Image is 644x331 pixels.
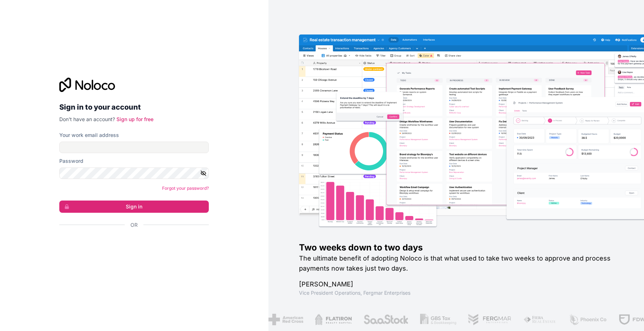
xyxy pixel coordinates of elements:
[59,101,209,114] h2: Sign in to your account
[116,116,153,122] a: Sign up for free
[130,221,138,229] span: Or
[299,279,621,289] h1: [PERSON_NAME]
[565,314,603,325] img: /assets/phoenix-BREaitsQ.png
[359,314,405,325] img: /assets/saastock-C6Zbiodz.png
[264,314,299,325] img: /assets/american-red-cross-BAupjrZR.png
[59,167,209,179] input: Password
[59,142,209,153] input: Email address
[519,314,553,325] img: /assets/fiera-fwj2N5v4.png
[59,157,83,165] label: Password
[59,201,209,213] button: Sign in
[299,242,621,253] h1: Two weeks down to two days
[416,314,453,325] img: /assets/gbstax-C-GtDUiK.png
[59,116,115,122] span: Don't have an account?
[299,253,621,273] h2: The ultimate benefit of adopting Noloco is that what used to take two weeks to approve and proces...
[299,289,621,296] h1: Vice President Operations , Fergmar Enterprises
[464,314,508,325] img: /assets/fergmar-CudnrXN5.png
[162,185,209,191] a: Forgot your password?
[59,132,119,139] label: Your work email address
[311,314,348,325] img: /assets/flatiron-C8eUkumj.png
